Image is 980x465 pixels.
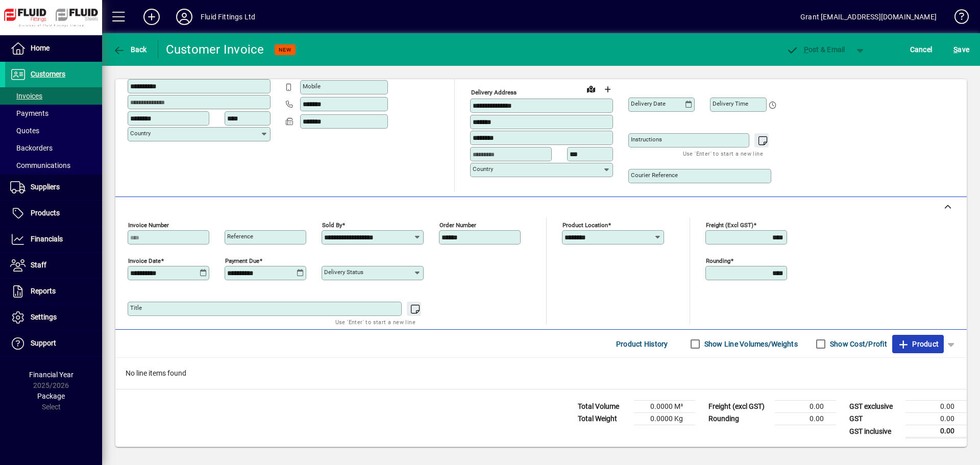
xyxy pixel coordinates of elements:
mat-label: Reference [227,233,253,240]
span: Cancel [910,41,933,58]
a: Staff [5,253,102,278]
a: Suppliers [5,175,102,200]
span: Products [31,209,60,217]
mat-label: Invoice number [128,222,169,229]
div: No line items found [115,358,967,389]
label: Show Cost/Profit [828,339,887,349]
mat-label: Invoice date [128,257,161,264]
td: 0.0000 M³ [634,401,695,413]
mat-label: Delivery date [631,100,666,107]
td: Total Weight [573,413,634,425]
mat-label: Delivery status [324,268,363,276]
button: Save [951,40,972,59]
mat-hint: Use 'Enter' to start a new line [683,148,763,159]
div: Fluid Fittings Ltd [201,9,255,25]
span: Payments [10,109,48,117]
td: 0.0000 Kg [634,413,695,425]
span: Invoices [10,92,42,100]
a: Support [5,331,102,356]
span: P [804,45,808,54]
td: GST exclusive [844,401,905,413]
a: Invoices [5,87,102,105]
td: 0.00 [905,401,967,413]
button: Profile [168,8,201,26]
div: Grant [EMAIL_ADDRESS][DOMAIN_NAME] [800,9,937,25]
a: Settings [5,305,102,330]
a: Products [5,201,102,226]
span: ave [953,41,969,58]
span: Home [31,44,50,52]
span: Financial Year [29,371,73,379]
button: Choose address [599,81,616,97]
mat-hint: Use 'Enter' to start a new line [335,316,415,328]
mat-label: Order number [439,222,476,229]
span: Customers [31,70,65,78]
mat-label: Delivery time [713,100,748,107]
td: 0.00 [775,401,836,413]
mat-label: Courier Reference [631,172,678,179]
span: NEW [279,46,291,53]
span: Quotes [10,127,39,135]
span: S [953,45,958,54]
mat-label: Title [130,304,142,311]
app-page-header-button: Back [102,40,158,59]
a: View on map [583,81,599,97]
td: GST inclusive [844,425,905,438]
a: Quotes [5,122,102,139]
label: Show Line Volumes/Weights [702,339,798,349]
mat-label: Instructions [631,136,662,143]
td: GST [844,413,905,425]
span: Product [897,336,939,352]
span: Settings [31,313,57,321]
td: 0.00 [905,425,967,438]
mat-label: Freight (excl GST) [706,222,753,229]
mat-label: Country [473,165,493,173]
td: Total Volume [573,401,634,413]
td: 0.00 [905,413,967,425]
td: Rounding [703,413,775,425]
a: Financials [5,227,102,252]
td: 0.00 [775,413,836,425]
span: Support [31,339,56,347]
span: Back [113,45,147,54]
button: Post & Email [781,40,850,59]
mat-label: Sold by [322,222,342,229]
span: Communications [10,161,70,169]
span: Product History [616,336,668,352]
button: Cancel [908,40,935,59]
a: Backorders [5,139,102,157]
a: Communications [5,157,102,174]
span: Backorders [10,144,53,152]
span: Staff [31,261,46,269]
button: Add [135,8,168,26]
span: Suppliers [31,183,60,191]
button: Product History [612,335,672,353]
mat-label: Mobile [303,83,321,90]
button: Product [892,335,944,353]
td: Freight (excl GST) [703,401,775,413]
a: Reports [5,279,102,304]
button: Back [110,40,150,59]
span: Package [37,392,65,400]
div: Customer Invoice [166,41,264,58]
span: Financials [31,235,63,243]
mat-label: Payment due [225,257,259,264]
a: Home [5,36,102,61]
a: Payments [5,105,102,122]
span: Reports [31,287,56,295]
span: ost & Email [786,45,845,54]
mat-label: Country [130,130,151,137]
mat-label: Product location [562,222,608,229]
mat-label: Rounding [706,257,730,264]
a: Knowledge Base [947,2,967,35]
